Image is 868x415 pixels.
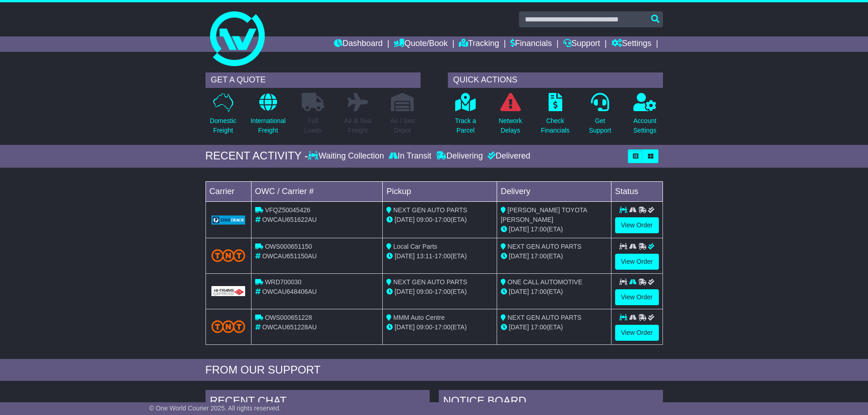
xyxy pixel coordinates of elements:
img: GetCarrierServiceLogo [211,215,246,225]
span: © One World Courier 2025. All rights reserved. [149,405,281,412]
span: [DATE] [509,252,529,260]
span: NEXT GEN AUTO PARTS [508,314,581,321]
a: View Order [615,325,659,341]
span: 17:00 [531,323,547,331]
span: [DATE] [509,225,529,233]
a: View Order [615,289,659,305]
span: 09:00 [416,323,432,331]
span: ONE CALL AUTOMOTIVE [508,278,582,286]
div: NOTICE BOARD [439,390,663,415]
span: 17:00 [435,216,451,223]
span: [PERSON_NAME] TOYOTA [PERSON_NAME] [501,206,587,223]
span: OWCAU648406AU [262,288,317,295]
p: Domestic Freight [210,116,236,135]
a: CheckFinancials [540,92,570,140]
p: Account Settings [633,116,657,135]
span: 17:00 [435,252,451,260]
span: [DATE] [395,252,415,260]
a: Dashboard [334,36,383,52]
span: [DATE] [509,323,529,331]
span: VFQZ50045426 [265,206,310,214]
div: - (ETA) [386,251,493,261]
span: NEXT GEN AUTO PARTS [393,206,467,214]
img: TNT_Domestic.png [211,320,246,333]
div: In Transit [386,151,434,161]
div: - (ETA) [386,323,493,332]
span: 17:00 [531,288,547,295]
div: (ETA) [501,251,607,261]
img: GetCarrierServiceLogo [211,286,246,296]
div: Delivered [485,151,530,161]
span: [DATE] [509,288,529,295]
span: 13:11 [416,252,432,260]
p: Air / Sea Depot [390,116,415,135]
a: Quote/Book [394,36,447,52]
a: NetworkDelays [498,92,522,140]
div: - (ETA) [386,215,493,225]
a: Settings [611,36,652,52]
span: OWS000651228 [265,314,312,321]
td: Carrier [205,181,251,201]
span: OWCAU651228AU [262,323,317,331]
span: 17:00 [531,252,547,260]
p: Get Support [589,116,611,135]
p: Track a Parcel [455,116,476,135]
span: [DATE] [395,288,415,295]
span: [DATE] [395,323,415,331]
a: GetSupport [588,92,611,140]
div: QUICK ACTIONS [448,72,663,88]
a: InternationalFreight [250,92,286,140]
span: 17:00 [435,288,451,295]
img: TNT_Domestic.png [211,249,246,261]
a: View Order [615,217,659,233]
span: MMM Auto Centre [393,314,445,321]
td: Delivery [497,181,611,201]
p: Check Financials [541,116,570,135]
span: 09:00 [416,216,432,223]
a: Financials [510,36,552,52]
div: Delivering [434,151,485,161]
a: View Order [615,254,659,270]
p: Network Delays [498,116,522,135]
a: Support [563,36,600,52]
span: OWCAU651150AU [262,252,317,260]
a: Tracking [459,36,499,52]
div: FROM OUR SUPPORT [205,364,663,377]
div: RECENT ACTIVITY - [205,149,308,163]
p: International Freight [251,116,286,135]
p: Full Loads [302,116,324,135]
span: [DATE] [395,216,415,223]
span: WRD700030 [265,278,301,286]
a: AccountSettings [633,92,657,140]
td: Status [611,181,663,201]
span: Local Car Parts [393,243,437,250]
span: 17:00 [531,225,547,233]
div: RECENT CHAT [205,390,430,415]
div: GET A QUOTE [205,72,421,88]
td: Pickup [383,181,497,201]
span: 09:00 [416,288,432,295]
p: Air & Sea Freight [344,116,371,135]
span: NEXT GEN AUTO PARTS [508,243,581,250]
div: - (ETA) [386,287,493,297]
div: (ETA) [501,323,607,332]
div: Waiting Collection [308,151,386,161]
span: 17:00 [435,323,451,331]
a: DomesticFreight [209,92,236,140]
a: Track aParcel [455,92,477,140]
div: (ETA) [501,225,607,234]
span: NEXT GEN AUTO PARTS [393,278,467,286]
td: OWC / Carrier # [251,181,383,201]
span: OWCAU651622AU [262,216,317,223]
span: OWS000651150 [265,243,312,250]
div: (ETA) [501,287,607,297]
